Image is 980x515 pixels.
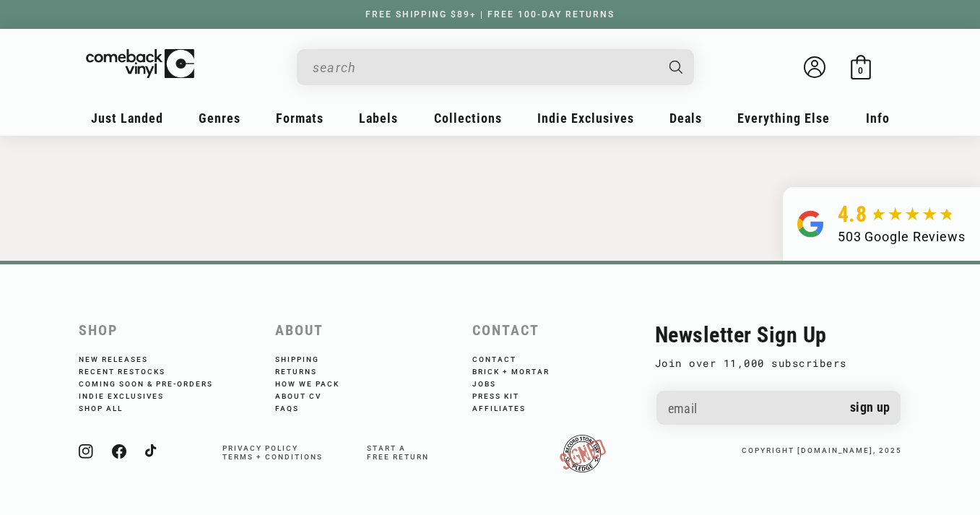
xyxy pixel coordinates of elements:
[199,111,240,126] span: Genres
[275,376,359,389] a: How We Pack
[656,391,901,428] input: Email
[472,389,539,401] a: Press Kit
[79,364,185,376] a: Recent Restocks
[222,453,323,461] a: Terms + Conditions
[537,111,634,126] span: Indie Exclusives
[797,202,823,246] img: Group.svg
[560,435,606,472] img: RSDPledgeSigned-updated.png
[858,65,863,76] span: 0
[313,53,655,82] input: search
[367,444,429,461] a: Start afree return
[656,49,695,85] button: Search
[472,376,516,389] a: Jobs
[838,227,966,246] div: 503 Google Reviews
[737,111,830,126] span: Everything Else
[742,446,902,454] small: copyright [DOMAIN_NAME], 2025
[79,355,168,364] a: New Releases
[79,389,183,401] a: Indie Exclusives
[838,202,867,227] span: 4.8
[297,49,694,85] div: Search
[871,207,954,222] img: star5.svg
[86,49,194,79] img: ComebackVinyl.com
[79,322,261,339] h2: Shop
[91,111,163,126] span: Just Landed
[276,111,324,126] span: Formats
[359,111,398,126] span: Labels
[79,376,233,389] a: Coming Soon & Pre-Orders
[275,364,337,376] a: Returns
[669,111,702,126] span: Deals
[351,9,629,20] a: FREE SHIPPING $89+ | FREE 100-DAY RETURNS
[655,322,902,347] h2: Newsletter Sign Up
[222,444,298,452] a: Privacy Policy
[472,322,655,339] h2: Contact
[655,355,902,372] p: Join over 11,000 subscribers
[434,111,502,126] span: Collections
[79,401,142,413] a: Shop All
[472,401,545,413] a: Affiliates
[275,389,341,401] a: About CV
[367,444,429,461] span: Start a free return
[472,355,536,364] a: Contact
[866,111,890,126] span: Info
[472,364,569,376] a: Brick + Mortar
[783,187,980,261] a: 4.8 503 Google Reviews
[839,391,901,425] button: Sign up
[275,355,339,364] a: Shipping
[275,401,318,413] a: FAQs
[275,322,458,339] h2: About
